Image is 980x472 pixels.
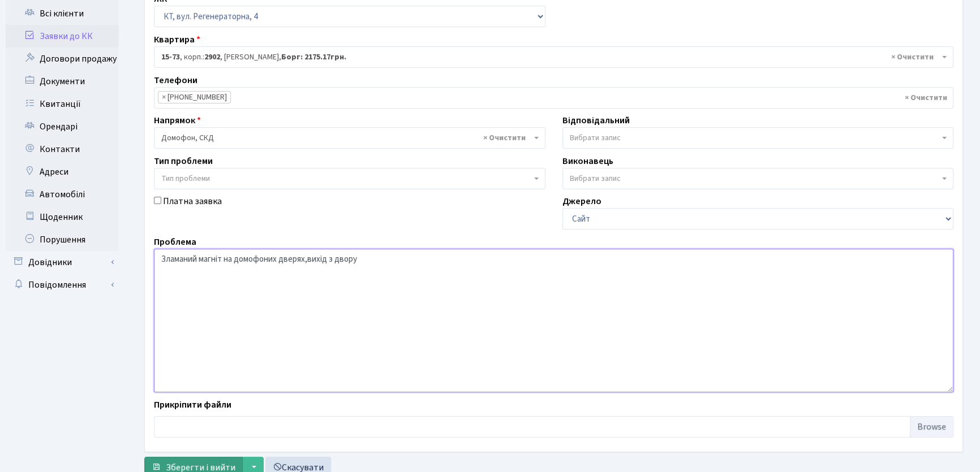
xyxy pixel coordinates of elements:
a: Повідомлення [6,274,119,296]
label: Напрямок [154,114,201,127]
span: Тип проблеми [161,173,210,184]
li: (097) 879-09-93 [158,91,231,103]
span: <b>15-73</b>, корп.: <b>2902</b>, Потапов Олександр Володимирович, <b>Борг: 2175.17грн.</b> [154,46,953,68]
span: Домофон, СКД [161,132,531,144]
a: Заявки до КК [6,25,119,47]
label: Телефони [154,73,197,87]
b: 2902 [204,51,220,63]
label: Відповідальний [562,114,630,127]
a: Документи [6,70,119,93]
span: Видалити всі елементи [483,132,526,144]
a: Всі клієнти [6,2,119,25]
label: Проблема [154,235,196,249]
label: Джерело [562,194,601,208]
a: Контакти [6,138,119,161]
a: Порушення [6,228,119,251]
span: Домофон, СКД [154,127,545,149]
a: Щоденник [6,206,119,228]
a: Довідники [6,251,119,274]
a: Адреси [6,161,119,183]
b: Борг: 2175.17грн. [281,51,346,63]
a: Договори продажу [6,47,119,70]
span: Видалити всі елементи [891,51,934,63]
a: Орендарі [6,115,119,138]
a: Квитанції [6,93,119,115]
label: Прикріпити файли [154,398,231,412]
b: 15-73 [161,51,180,63]
label: Платна заявка [163,194,222,208]
label: Виконавець [562,154,613,168]
a: Автомобілі [6,183,119,206]
label: Тип проблеми [154,154,213,168]
span: Видалити всі елементи [905,92,947,103]
span: Вибрати запис [570,132,621,144]
span: Вибрати запис [570,173,621,184]
span: <b>15-73</b>, корп.: <b>2902</b>, Потапов Олександр Володимирович, <b>Борг: 2175.17грн.</b> [161,51,939,63]
span: × [162,92,166,103]
label: Квартира [154,33,200,46]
